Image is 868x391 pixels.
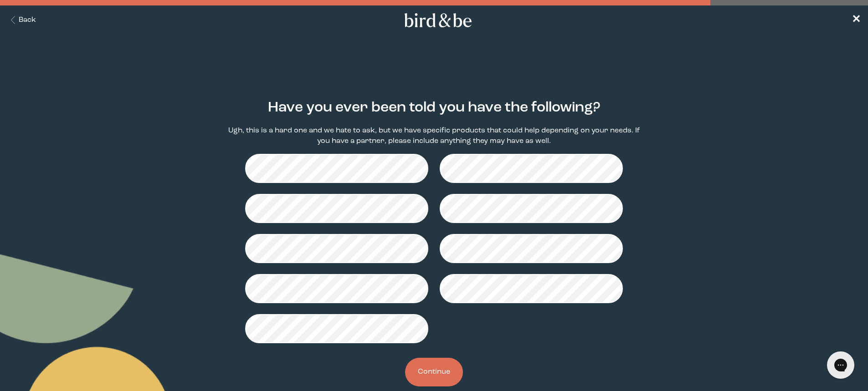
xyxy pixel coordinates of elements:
iframe: Gorgias live chat messenger [822,348,859,382]
h2: Have you ever been told you have the following? [268,97,601,118]
span: ✕ [852,15,861,25]
p: Ugh, this is a hard one and we hate to ask, but we have specific products that could help dependi... [224,126,644,147]
button: Back Button [7,15,36,25]
button: Continue [405,358,463,386]
a: ✕ [852,12,861,28]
